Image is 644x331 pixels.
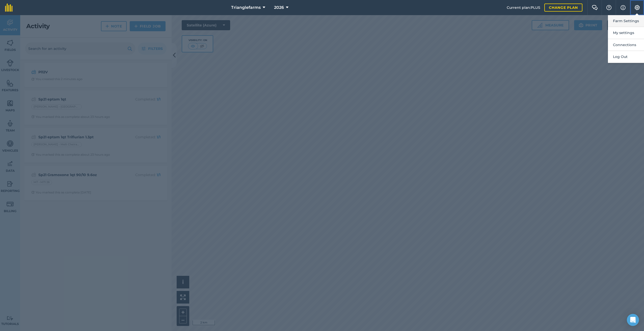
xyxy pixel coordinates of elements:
[608,27,644,39] button: My settings
[274,5,284,11] span: 2026
[634,5,640,10] img: A cog icon
[608,39,644,51] button: Connections
[231,5,261,11] span: Trianglefarms
[5,4,13,12] img: fieldmargin Logo
[627,314,639,326] div: Open Intercom Messenger
[608,51,644,63] button: Log Out
[608,15,644,27] button: Farm Settings
[544,4,582,12] a: Change plan
[606,5,612,10] img: A question mark icon
[621,5,626,11] img: svg+xml;base64,PHN2ZyB4bWxucz0iaHR0cDovL3d3dy53My5vcmcvMjAwMC9zdmciIHdpZHRoPSIxNyIgaGVpZ2h0PSIxNy...
[507,5,540,10] span: Current plan : PLUS
[592,5,598,10] img: Two speech bubbles overlapping with the left bubble in the forefront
